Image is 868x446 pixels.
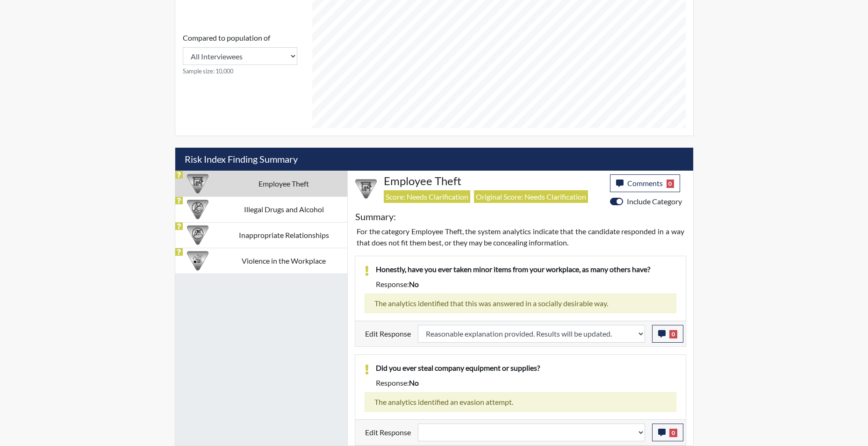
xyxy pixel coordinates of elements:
[627,196,682,207] label: Include Category
[221,248,347,273] td: Violence in the Workplace
[409,280,419,288] span: no
[183,32,270,43] label: Compared to population of
[669,330,677,338] span: 0
[221,196,347,222] td: Illegal Drugs and Alcohol
[221,171,347,196] td: Employee Theft
[376,264,676,275] p: Honestly, have you ever taken minor items from your workplace, as many others have?
[376,362,676,374] p: Did you ever steal company equipment or supplies?
[365,294,676,313] div: The analytics identified that this was answered in a socially desirable way.
[652,424,683,441] button: 0
[365,424,411,441] label: Edit Response
[187,224,208,246] img: CATEGORY%20ICON-14.139f8ef7.png
[187,199,208,220] img: CATEGORY%20ICON-12.0f6f1024.png
[384,190,470,203] span: Score: Needs Clarification
[357,226,684,248] p: For the category Employee Theft, the system analytics indicate that the candidate responded in a ...
[384,174,603,188] h4: Employee Theft
[369,377,683,388] div: Response:
[669,429,677,437] span: 0
[474,190,588,203] span: Original Score: Needs Clarification
[355,211,396,222] h5: Summary:
[369,279,683,290] div: Response:
[187,173,208,194] img: CATEGORY%20ICON-07.58b65e52.png
[627,179,663,187] span: Comments
[411,325,652,343] div: Update the test taker's response, the change might impact the score
[409,378,419,387] span: no
[610,174,681,192] button: Comments0
[175,148,693,171] h5: Risk Index Finding Summary
[183,32,297,76] div: Consistency Score comparison among population
[355,178,377,200] img: CATEGORY%20ICON-07.58b65e52.png
[365,392,676,412] div: The analytics identified an evasion attempt.
[667,180,674,188] span: 0
[187,250,208,272] img: CATEGORY%20ICON-26.eccbb84f.png
[183,67,297,76] small: Sample size: 10,000
[411,424,652,441] div: Update the test taker's response, the change might impact the score
[652,325,683,343] button: 0
[221,222,347,248] td: Inappropriate Relationships
[365,325,411,343] label: Edit Response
